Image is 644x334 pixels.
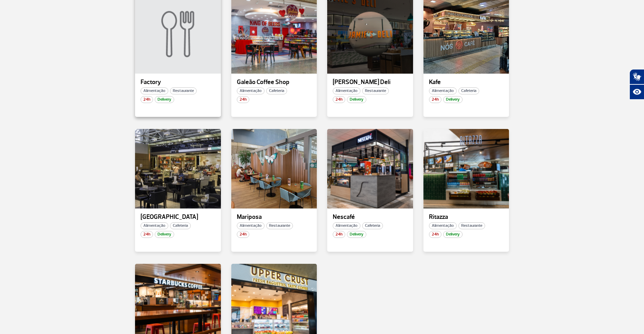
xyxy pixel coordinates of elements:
[237,79,312,86] p: Galeão Coffee Shop
[155,96,174,103] span: Delivery
[141,96,153,103] span: 24h
[443,96,463,103] span: Delivery
[629,84,644,100] button: Abrir recursos assistivos.
[429,222,457,229] span: Alimentação
[333,96,345,103] span: 24h
[237,87,265,94] span: Alimentação
[333,79,408,86] p: [PERSON_NAME] Deli
[629,69,644,100] div: Plugin de acessibilidade da Hand Talk.
[333,222,360,229] span: Alimentação
[141,214,215,221] p: [GEOGRAPHIC_DATA]
[237,214,312,221] p: Mariposa
[429,79,504,86] p: Kafe
[362,87,389,94] span: Restaurante
[237,231,249,238] span: 24h
[429,231,441,238] span: 24h
[155,231,174,238] span: Delivery
[458,87,479,94] span: Cafeteria
[266,222,293,229] span: Restaurante
[266,87,287,94] span: Cafeteria
[362,222,383,229] span: Cafeteria
[347,231,366,238] span: Delivery
[237,222,265,229] span: Alimentação
[141,231,153,238] span: 24h
[429,96,441,103] span: 24h
[629,69,644,84] button: Abrir tradutor de língua de sinais.
[141,87,168,94] span: Alimentação
[237,96,249,103] span: 24h
[443,231,463,238] span: Delivery
[141,222,168,229] span: Alimentação
[170,87,197,94] span: Restaurante
[141,79,215,86] p: Factory
[458,222,485,229] span: Restaurante
[429,87,457,94] span: Alimentação
[347,96,366,103] span: Delivery
[333,231,345,238] span: 24h
[170,222,191,229] span: Cafeteria
[333,87,360,94] span: Alimentação
[429,214,504,221] p: Ritazza
[333,214,408,221] p: Nescafé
